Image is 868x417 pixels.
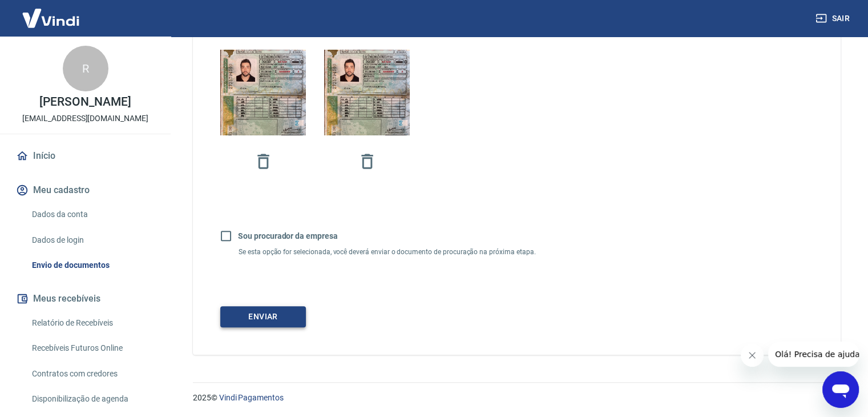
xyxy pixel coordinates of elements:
p: 2025 © [193,392,841,404]
p: [PERSON_NAME] [39,96,131,108]
a: Recebíveis Futuros Online [27,336,157,360]
button: Sair [813,8,854,29]
div: R [63,46,108,91]
a: Início [14,143,157,169]
p: [EMAIL_ADDRESS][DOMAIN_NAME] [22,113,148,125]
img: Vindi [14,1,88,35]
img: Imagem anexada [220,33,306,153]
button: Meu cadastro [14,178,157,203]
button: Enviar [220,306,306,327]
b: Sou procurador da empresa [238,231,338,240]
a: Envio de documentos [27,254,157,277]
span: Olá! Precisa de ajuda? [7,8,96,17]
a: Dados da conta [27,203,157,226]
a: Dados de login [27,228,157,252]
img: Imagem anexada [324,33,410,153]
button: Meus recebíveis [14,286,157,311]
iframe: Fechar mensagem [741,344,764,367]
a: Relatório de Recebíveis [27,311,157,335]
a: Vindi Pagamentos [219,393,284,402]
iframe: Botão para abrir a janela de mensagens [822,371,859,408]
p: Se esta opção for selecionada, você deverá enviar o documento de procuração na próxima etapa. [239,248,642,256]
iframe: Mensagem da empresa [768,342,859,367]
a: Contratos com credores [27,362,157,386]
a: Disponibilização de agenda [27,387,157,411]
